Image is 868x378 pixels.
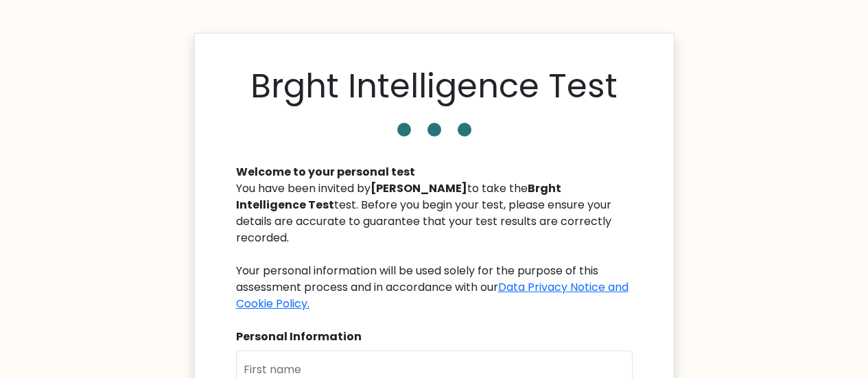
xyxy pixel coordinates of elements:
div: Welcome to your personal test [236,164,633,180]
b: Brght Intelligence Test [236,180,561,213]
div: You have been invited by to take the test. Before you begin your test, please ensure your details... [236,180,633,312]
a: Data Privacy Notice and Cookie Policy. [236,279,629,311]
b: [PERSON_NAME] [371,180,467,196]
h1: Brght Intelligence Test [250,67,618,106]
div: Personal Information [236,329,633,345]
